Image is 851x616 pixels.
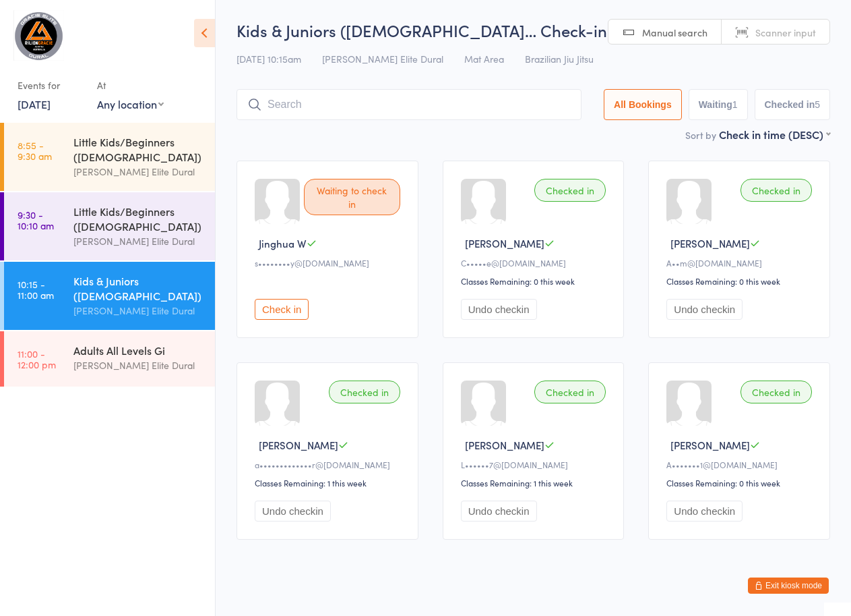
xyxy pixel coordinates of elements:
div: Checked in [329,381,400,403]
button: Checked in5 [755,89,831,120]
button: Undo checkin [666,299,743,320]
div: Little Kids/Beginners ([DEMOGRAPHIC_DATA]) [73,134,203,164]
div: Classes Remaining: 0 this week [666,275,816,287]
div: Classes Remaining: 1 this week [461,477,610,488]
div: s••••••••y@[DOMAIN_NAME] [255,257,404,269]
h2: Kids & Juniors ([DEMOGRAPHIC_DATA]… Check-in [237,19,830,41]
div: Adults All Levels Gi [73,343,203,358]
button: All Bookings [604,89,682,120]
div: Events for [18,74,84,96]
label: Sort by [685,128,716,142]
div: L••••••7@[DOMAIN_NAME] [461,459,610,470]
div: Check in time (DESC) [719,127,830,142]
div: [PERSON_NAME] Elite Dural [73,303,203,318]
div: Classes Remaining: 1 this week [255,477,404,488]
div: Classes Remaining: 0 this week [666,477,816,488]
span: Manual search [642,26,707,39]
div: [PERSON_NAME] Elite Dural [73,233,203,249]
span: Brazilian Jiu Jitsu [525,52,594,65]
span: [PERSON_NAME] [465,236,544,250]
div: Checked in [740,381,812,403]
img: Gracie Elite Jiu Jitsu Dural [13,10,64,61]
div: Little Kids/Beginners ([DEMOGRAPHIC_DATA]) [73,204,203,233]
time: 11:00 - 12:00 pm [18,348,56,370]
span: [PERSON_NAME] [259,438,338,452]
span: [PERSON_NAME] Elite Dural [322,52,443,65]
div: Checked in [740,179,812,202]
button: Undo checkin [255,501,331,522]
span: [PERSON_NAME] [670,236,750,250]
div: [PERSON_NAME] Elite Dural [73,164,203,179]
time: 8:55 - 9:30 am [18,140,52,161]
div: Kids & Juniors ([DEMOGRAPHIC_DATA]) [73,273,203,303]
div: Waiting to check in [304,179,400,215]
a: [DATE] [18,96,51,111]
div: a•••••••••••••r@[DOMAIN_NAME] [255,459,404,470]
a: 10:15 -11:00 amKids & Juniors ([DEMOGRAPHIC_DATA])[PERSON_NAME] Elite Dural [4,262,215,330]
button: Check in [255,299,309,320]
span: Jinghua W [259,236,307,250]
button: Waiting1 [689,89,748,120]
span: [DATE] 10:15am [237,52,301,65]
div: 5 [815,99,820,110]
span: [PERSON_NAME] [670,438,750,452]
time: 9:30 - 10:10 am [18,209,54,231]
a: 9:30 -10:10 amLittle Kids/Beginners ([DEMOGRAPHIC_DATA])[PERSON_NAME] Elite Dural [4,192,215,260]
div: C•••••e@[DOMAIN_NAME] [461,257,610,269]
span: Scanner input [755,26,816,39]
button: Undo checkin [461,501,537,522]
button: Exit kiosk mode [748,578,829,594]
div: Any location [97,96,164,111]
div: A•••••••1@[DOMAIN_NAME] [666,459,816,470]
span: Mat Area [464,52,504,65]
div: [PERSON_NAME] Elite Dural [73,358,203,373]
a: 11:00 -12:00 pmAdults All Levels Gi[PERSON_NAME] Elite Dural [4,331,215,387]
button: Undo checkin [666,501,743,522]
span: [PERSON_NAME] [465,438,544,452]
div: 1 [732,99,738,110]
div: At [97,74,164,96]
input: Search [237,89,581,120]
a: 8:55 -9:30 amLittle Kids/Beginners ([DEMOGRAPHIC_DATA])[PERSON_NAME] Elite Dural [4,123,215,191]
time: 10:15 - 11:00 am [18,279,54,300]
div: Classes Remaining: 0 this week [461,275,610,287]
div: Checked in [534,179,606,202]
div: A••m@[DOMAIN_NAME] [666,257,816,269]
button: Undo checkin [461,299,537,320]
div: Checked in [534,381,606,403]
